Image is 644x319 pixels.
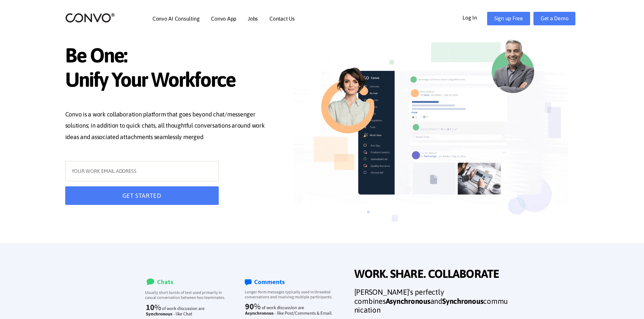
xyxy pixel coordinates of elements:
a: Log In [462,12,487,23]
img: logo_2.png [65,12,115,23]
a: Sign up Free [487,12,530,25]
a: Convo AI Consulting [152,16,199,21]
strong: Synchronous [442,297,483,305]
img: image_not_found [294,30,568,243]
a: Contact Us [269,16,295,21]
span: Unify Your Workforce [65,68,273,94]
input: YOUR WORK EMAIL ADDRESS [65,161,219,181]
a: Get a Demo [533,12,576,25]
a: Convo App [211,16,236,21]
strong: Asynchronous [386,297,430,305]
span: Be One: [65,43,273,69]
button: GET STARTED [65,186,219,205]
span: WORK. SHARE. COLLABORATE [354,267,510,283]
p: Convo is a work collaboration platform that goes beyond chat/messenger solutions; in addition to ... [65,109,273,144]
a: Jobs [248,16,258,21]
